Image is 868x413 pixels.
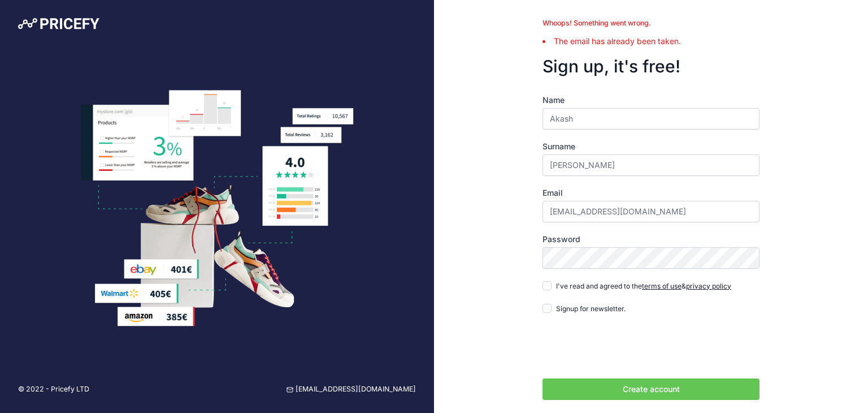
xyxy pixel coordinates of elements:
[18,384,89,395] p: © 2022 - Pricefy LTD
[542,141,759,152] label: Surname
[642,282,682,290] a: terms of use
[542,36,759,47] li: The email has already been taken.
[556,282,731,290] span: I've read and agreed to the &
[542,187,759,199] label: Email
[287,384,416,395] a: [EMAIL_ADDRESS][DOMAIN_NAME]
[542,94,759,106] label: Name
[542,56,759,76] h3: Sign up, it's free!
[18,18,99,29] img: Pricefy
[686,282,731,290] a: privacy policy
[556,304,626,313] span: Signup for newsletter.
[542,378,759,400] button: Create account
[542,325,714,369] iframe: reCAPTCHA
[542,18,759,29] div: Whoops! Something went wrong.
[542,234,759,245] label: Password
